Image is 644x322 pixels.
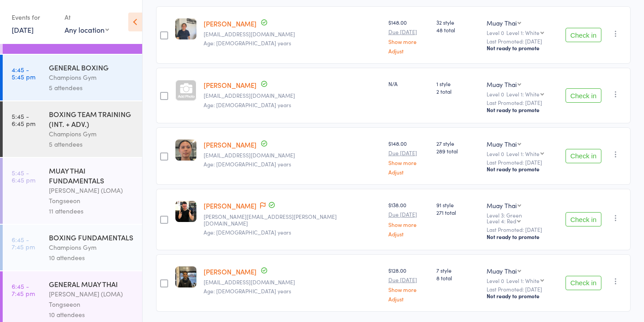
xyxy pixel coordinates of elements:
div: Muay Thai [487,266,517,275]
a: [PERSON_NAME] [204,19,257,28]
div: $148.00 [388,18,429,54]
div: Champions Gym [49,242,135,252]
a: Adjust [388,48,429,54]
div: Level 3: Green [487,212,558,224]
small: Last Promoted: [DATE] [487,226,558,233]
div: GENERAL BOXING [49,62,135,72]
small: cain.simpson@live.com [204,213,381,226]
a: Adjust [388,231,429,237]
div: Champions Gym [49,72,135,83]
a: [DATE] [12,25,34,35]
small: hayley.hackman23@gmail.com [204,152,381,158]
img: image1566175506.png [175,201,196,222]
span: 7 style [436,266,479,274]
div: Level 0 [487,91,558,97]
a: Adjust [388,296,429,302]
span: Age: [DEMOGRAPHIC_DATA] years [204,39,291,47]
button: Check in [566,212,601,226]
div: $138.00 [388,201,429,236]
div: BOXING FUNDAMENTALS [49,232,135,242]
small: Last Promoted: [DATE] [487,159,558,165]
div: Champions Gym [49,129,135,139]
button: Check in [566,276,601,290]
a: 5:45 -6:45 pmMUAY THAI FUNDAMENTALS[PERSON_NAME] (LOMA) Tongseeon11 attendees [3,158,142,224]
div: Not ready to promote [487,106,558,113]
span: 91 style [436,201,479,209]
span: 2 total [436,87,479,95]
a: [PERSON_NAME] [204,201,257,210]
span: Age: [DEMOGRAPHIC_DATA] years [204,160,291,168]
small: Due [DATE] [388,277,429,283]
a: Show more [388,287,429,292]
small: Due [DATE] [388,150,429,156]
img: image1755684126.png [175,266,196,287]
div: N/A [388,80,429,87]
span: Age: [DEMOGRAPHIC_DATA] years [204,101,291,109]
small: aysabaghvand@gmail.com [204,31,381,37]
button: Check in [566,88,601,103]
small: lukagale4@gmail.com [204,92,381,99]
div: Muay Thai [487,201,517,210]
div: 5 attendees [49,139,135,149]
div: 5 attendees [49,83,135,93]
div: [PERSON_NAME] (LOMA) Tongseeon [49,289,135,309]
div: Any location [65,25,109,35]
small: Last Promoted: [DATE] [487,100,558,106]
time: 6:45 - 7:45 pm [12,236,35,250]
a: 6:45 -7:45 pmBOXING FUNDAMENTALSChampions Gym10 attendees [3,225,142,270]
span: Age: [DEMOGRAPHIC_DATA] years [204,228,291,236]
a: [PERSON_NAME] [204,140,257,149]
div: $148.00 [388,139,429,175]
div: Level 1: White [506,91,540,97]
button: Check in [566,28,601,42]
div: GENERAL MUAY THAI [49,279,135,289]
a: 5:45 -6:45 pmBOXING TEAM TRAINING (INT. + ADV.)Champions Gym5 attendees [3,101,142,157]
div: Level 0 [487,30,558,35]
div: Not ready to promote [487,44,558,52]
span: 48 total [436,26,479,34]
span: 289 total [436,147,479,155]
time: 5:45 - 6:45 pm [12,113,35,127]
span: 32 style [436,18,479,26]
a: Show more [388,160,429,165]
div: Not ready to promote [487,233,558,240]
time: 6:45 - 7:45 pm [12,283,35,297]
div: 10 attendees [49,309,135,320]
div: 11 attendees [49,206,135,216]
a: [PERSON_NAME] [204,80,257,90]
div: Level 1: White [506,151,540,157]
small: Last Promoted: [DATE] [487,38,558,44]
a: 4:45 -5:45 pmGENERAL BOXINGChampions Gym5 attendees [3,55,142,100]
div: MUAY THAI FUNDAMENTALS [49,165,135,185]
div: Level 1: White [506,278,540,283]
time: 5:45 - 6:45 pm [12,169,35,183]
div: BOXING TEAM TRAINING (INT. + ADV.) [49,109,135,129]
a: [PERSON_NAME] [204,267,257,276]
div: [PERSON_NAME] (LOMA) Tongseeon [49,185,135,206]
span: Age: [DEMOGRAPHIC_DATA] years [204,287,291,295]
span: 1 style [436,80,479,87]
a: Show more [388,222,429,227]
div: Level 1: White [506,30,540,35]
div: At [65,10,109,25]
div: Not ready to promote [487,165,558,173]
div: Level 0 [487,151,558,157]
small: lakanaka26@icloud.com [204,279,381,285]
small: Due [DATE] [388,29,429,35]
div: Muay Thai [487,18,517,27]
div: Level 4: Red [487,218,516,224]
img: image1739954662.png [175,18,196,39]
div: Level 0 [487,278,558,283]
img: image1707822834.png [175,139,196,161]
div: Events for [12,10,56,25]
div: Muay Thai [487,80,517,89]
span: 271 total [436,209,479,216]
span: 27 style [436,139,479,147]
div: Muay Thai [487,139,517,148]
a: Adjust [388,169,429,175]
div: Not ready to promote [487,292,558,300]
span: 8 total [436,274,479,282]
time: 4:45 - 5:45 pm [12,66,35,80]
small: Last Promoted: [DATE] [487,286,558,292]
div: $128.00 [388,266,429,302]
